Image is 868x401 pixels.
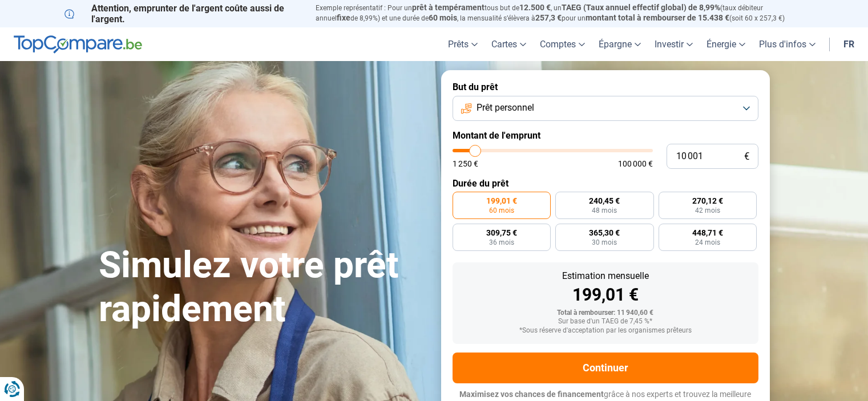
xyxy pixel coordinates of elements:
[453,178,758,189] label: Durée du prêt
[648,27,700,61] a: Investir
[486,197,517,205] span: 199,01 €
[64,3,302,25] p: Attention, emprunter de l'argent coûte aussi de l'argent.
[695,207,720,214] span: 42 mois
[535,13,562,22] span: 257,3 €
[744,152,749,161] span: €
[462,309,749,317] div: Total à rembourser: 11 940,60 €
[695,239,720,246] span: 24 mois
[592,239,617,246] span: 30 mois
[519,3,551,12] span: 12.500 €
[489,207,514,214] span: 60 mois
[752,27,822,61] a: Plus d'infos
[453,130,758,141] label: Montant de l'emprunt
[316,3,804,23] p: Exemple représentatif : Pour un tous but de , un (taux débiteur annuel de 8,99%) et une durée de ...
[441,27,485,61] a: Prêts
[618,160,653,168] span: 100 000 €
[562,3,720,12] span: TAEG (Taux annuel effectif global) de 8,99%
[453,82,758,92] label: But du prêt
[489,239,514,246] span: 36 mois
[700,27,752,61] a: Énergie
[453,353,758,383] button: Continuer
[462,327,749,335] div: *Sous réserve d'acceptation par les organismes prêteurs
[459,390,604,399] span: Maximisez vos chances de financement
[453,160,478,168] span: 1 250 €
[589,229,620,237] span: 365,30 €
[486,229,517,237] span: 309,75 €
[337,13,350,22] span: fixe
[592,207,617,214] span: 48 mois
[453,96,758,121] button: Prêt personnel
[462,286,749,303] div: 199,01 €
[589,197,620,205] span: 240,45 €
[586,13,729,22] span: montant total à rembourser de 15.438 €
[429,13,457,22] span: 60 mois
[462,272,749,281] div: Estimation mensuelle
[412,3,485,12] span: prêt à tempérament
[692,229,723,237] span: 448,71 €
[837,27,861,61] a: fr
[592,27,648,61] a: Épargne
[462,318,749,326] div: Sur base d'un TAEG de 7,45 %*
[477,102,534,114] span: Prêt personnel
[99,244,427,331] h1: Simulez votre prêt rapidement
[692,197,723,205] span: 270,12 €
[485,27,533,61] a: Cartes
[533,27,592,61] a: Comptes
[14,35,142,54] img: TopCompare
